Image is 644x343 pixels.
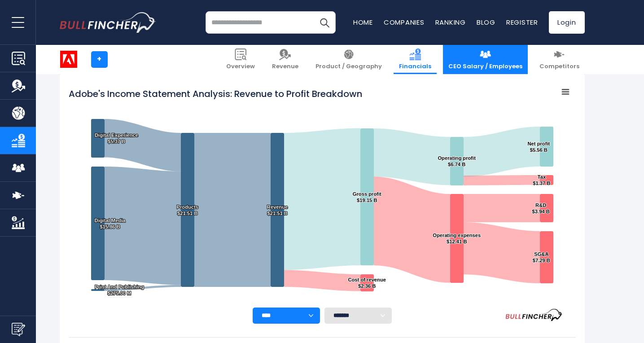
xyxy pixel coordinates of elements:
text: Revenue $21.51 B [267,204,288,216]
text: Print And Publishing $275.00 M [94,284,144,296]
text: Gross profit $19.15 B [352,191,381,203]
a: Login [549,11,585,34]
span: Overview [226,63,255,70]
a: Home [353,18,373,27]
img: ADBE logo [60,51,77,68]
a: Ranking [435,18,466,27]
span: Competitors [539,63,579,70]
a: Overview [221,45,260,74]
a: Companies [384,18,425,27]
text: Cost of revenue $2.36 B [348,277,386,289]
text: Net profit $5.56 B [527,141,550,153]
tspan: Adobe's Income Statement Analysis: Revenue to Profit Breakdown [69,88,362,100]
text: SG&A $7.29 B [532,251,550,263]
a: Go to homepage [60,12,156,33]
a: Financials [394,45,437,74]
span: Financials [399,63,431,70]
a: + [91,51,108,68]
text: Tax $1.37 B [533,174,550,186]
text: Operating profit $6.74 B [438,155,476,167]
img: bullfincher logo [60,12,156,33]
a: Competitors [534,45,585,74]
a: Blog [477,18,495,27]
a: Register [506,18,538,27]
span: Product / Geography [315,63,382,70]
svg: Adobe's Income Statement Analysis: Revenue to Profit Breakdown [69,83,576,308]
span: CEO Salary / Employees [448,63,522,70]
text: R&D $3.94 B [532,202,549,214]
span: Revenue [272,63,298,70]
a: Revenue [267,45,304,74]
button: Search [313,11,336,34]
a: CEO Salary / Employees [443,45,528,74]
text: Operating expenses $12.41 B [433,233,481,244]
a: Product / Geography [310,45,387,74]
text: Digital Experience $5.37 B [95,132,138,144]
text: Digital Media $15.86 B [94,218,126,229]
text: Products $21.51 B [176,204,198,216]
